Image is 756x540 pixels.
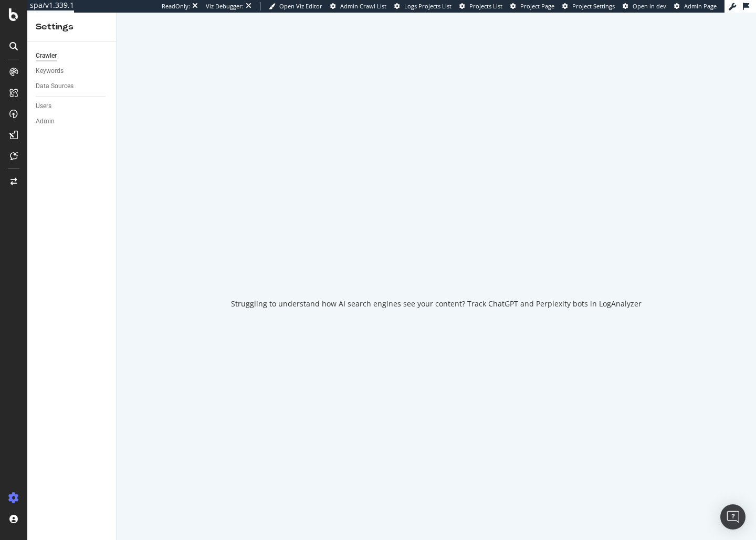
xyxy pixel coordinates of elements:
span: Project Settings [572,2,615,10]
span: Admin Page [684,2,717,10]
span: Projects List [469,2,502,10]
a: Admin [36,116,109,127]
div: Users [36,101,51,112]
span: Project Page [520,2,554,10]
div: Admin [36,116,55,127]
div: Crawler [36,50,57,61]
div: Keywords [36,66,64,77]
span: Admin Crawl List [340,2,386,10]
div: Open Intercom Messenger [720,504,745,530]
a: Admin Crawl List [330,2,386,10]
span: Open in dev [633,2,666,10]
div: animation [398,244,474,282]
div: Viz Debugger: [206,2,244,10]
a: Data Sources [36,81,109,92]
a: Admin Page [674,2,717,10]
a: Project Settings [562,2,615,10]
a: Projects List [459,2,502,10]
div: ReadOnly: [162,2,190,10]
a: Project Page [510,2,554,10]
div: Settings [36,21,108,33]
a: Keywords [36,66,109,77]
a: Crawler [36,50,109,61]
a: Logs Projects List [394,2,451,10]
span: Open Viz Editor [279,2,322,10]
span: Logs Projects List [404,2,451,10]
a: Users [36,101,109,112]
a: Open in dev [623,2,666,10]
a: Open Viz Editor [269,2,322,10]
div: Data Sources [36,81,73,92]
div: Struggling to understand how AI search engines see your content? Track ChatGPT and Perplexity bot... [231,299,642,309]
